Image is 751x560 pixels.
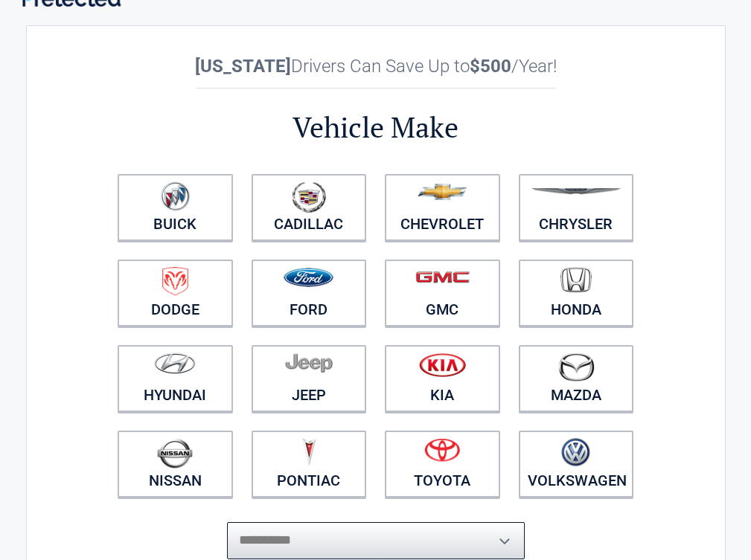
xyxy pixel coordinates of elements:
img: honda [560,267,592,293]
img: gmc [415,271,470,283]
h2: Vehicle Make [109,109,643,147]
img: toyota [424,438,460,462]
img: chevrolet [418,184,467,200]
a: Volkswagen [519,431,634,498]
img: ford [284,268,333,287]
a: Jeep [252,345,367,412]
a: GMC [385,260,500,326]
a: Cadillac [252,174,367,241]
img: mazda [557,353,595,382]
img: buick [161,181,190,211]
a: Nissan [118,431,233,498]
a: Hyundai [118,345,233,412]
img: cadillac [292,181,326,213]
a: Dodge [118,260,233,326]
img: pontiac [301,438,316,466]
img: hyundai [154,353,196,374]
img: nissan [157,438,193,469]
a: Chrysler [519,174,634,241]
h2: Drivers Can Save Up to /Year [109,56,643,77]
a: Pontiac [252,431,367,498]
img: volkswagen [561,438,590,467]
img: jeep [285,353,333,373]
a: Chevrolet [385,174,500,241]
a: Honda [519,260,634,326]
img: dodge [162,267,188,296]
a: Mazda [519,345,634,412]
b: $500 [470,56,511,77]
img: kia [419,353,466,377]
b: [US_STATE] [195,56,291,77]
img: chrysler [531,188,621,195]
a: Toyota [385,431,500,498]
a: Ford [252,260,367,326]
a: Buick [118,174,233,241]
a: Kia [385,345,500,412]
